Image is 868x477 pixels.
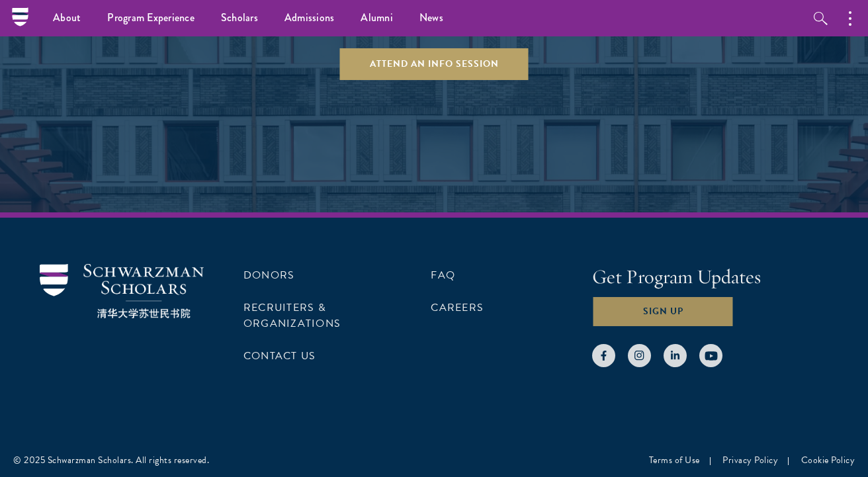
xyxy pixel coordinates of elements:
[340,48,529,80] a: Attend an Info Session
[592,296,734,327] button: Sign Up
[722,453,778,467] a: Privacy Policy
[801,453,855,467] a: Cookie Policy
[431,267,455,283] a: FAQ
[649,453,700,467] a: Terms of Use
[13,453,209,467] div: © 2025 Schwarzman Scholars. All rights reserved.
[592,264,828,290] h4: Get Program Updates
[243,267,294,283] a: Donors
[243,348,316,364] a: Contact Us
[243,300,341,331] a: Recruiters & Organizations
[40,264,204,319] img: Schwarzman Scholars
[431,300,484,316] a: Careers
